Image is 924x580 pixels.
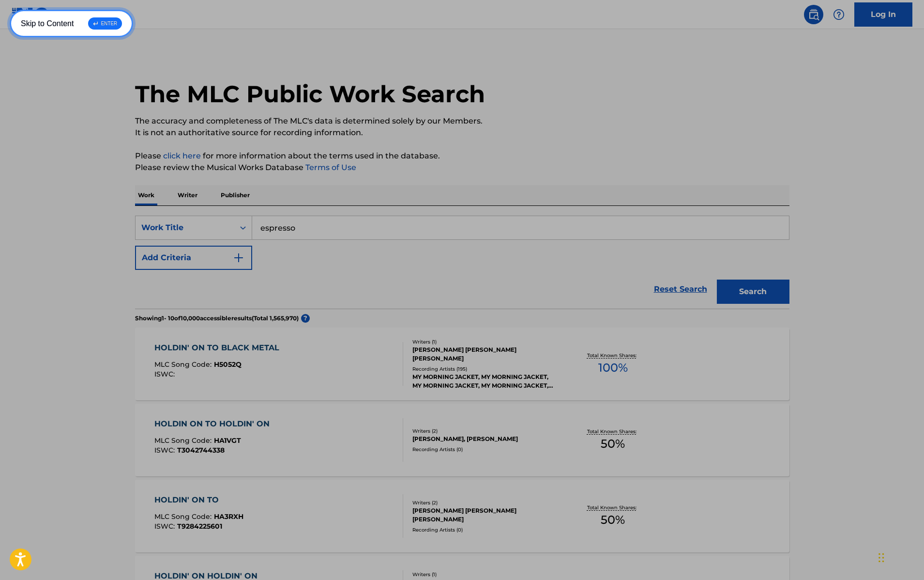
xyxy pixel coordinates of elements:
span: MLC Song Code : [154,360,214,369]
div: Work Title [141,222,228,234]
p: Total Known Shares: [587,428,639,435]
p: It is not an authoritative source for recording information. [135,127,789,139]
div: Writers ( 2 ) [412,499,559,506]
div: HOLDIN ON TO HOLDIN' ON [154,418,274,430]
div: [PERSON_NAME], [PERSON_NAME] [412,435,559,443]
a: Terms of Use [303,163,356,172]
span: HA1VGT [214,436,241,445]
a: click here [163,151,201,160]
div: Drag [879,543,884,572]
span: 100 % [598,359,628,376]
a: Reset Search [649,279,712,300]
a: Public Search [804,5,823,24]
p: Total Known Shares: [587,352,639,359]
img: 9d2ae6d4665cec9f34b9.svg [233,252,244,264]
button: Add Criteria [135,246,252,270]
a: HOLDIN' ON TOMLC Song Code:HA3RXHISWC:T9284225601Writers (2)[PERSON_NAME] [PERSON_NAME] [PERSON_N... [135,480,789,552]
p: Publisher [218,185,253,205]
span: HA3RXH [214,512,243,521]
span: 50 % [601,511,625,529]
div: HOLDIN' ON TO BLACK METAL [154,342,284,354]
div: Recording Artists ( 0 ) [412,446,559,453]
a: Log In [854,2,912,27]
iframe: Chat Widget [876,533,924,580]
span: MLC Song Code : [154,436,214,445]
span: MLC Song Code : [154,512,214,521]
img: search [808,9,819,20]
a: HOLDIN ON TO HOLDIN' ONMLC Song Code:HA1VGTISWC:T3042744338Writers (2)[PERSON_NAME], [PERSON_NAME... [135,404,789,476]
button: Search [717,280,789,304]
div: Recording Artists ( 0 ) [412,526,559,533]
p: Work [135,185,157,205]
p: Showing 1 - 10 of 10,000 accessible results (Total 1,565,970 ) [135,314,299,323]
p: Please review the Musical Works Database [135,162,789,173]
span: 50 % [601,435,625,453]
div: Writers ( 2 ) [412,427,559,435]
span: ISWC : [154,522,177,531]
h1: The MLC Public Work Search [135,79,485,109]
span: ? [301,314,310,323]
span: ISWC : [154,446,177,455]
div: [PERSON_NAME] [PERSON_NAME] [PERSON_NAME] [412,506,559,524]
div: HOLDIN' ON TO [154,494,243,506]
p: Writer [175,185,200,205]
div: Help [829,5,848,24]
span: T9284225601 [177,522,222,531]
img: MLC Logo [12,7,49,21]
span: T3042744338 [177,446,225,455]
div: MY MORNING JACKET, MY MORNING JACKET, MY MORNING JACKET, MY MORNING JACKET, MY MORNING JACKET [412,373,559,390]
a: HOLDIN' ON TO BLACK METALMLC Song Code:H5052QISWC:Writers (1)[PERSON_NAME] [PERSON_NAME] [PERSON_... [135,328,789,400]
div: Writers ( 1 ) [412,571,559,578]
img: help [833,9,845,20]
span: ISWC : [154,370,177,378]
div: [PERSON_NAME] [PERSON_NAME] [PERSON_NAME] [412,345,559,363]
form: Search Form [135,216,789,309]
span: H5052Q [214,360,242,369]
p: Please for more information about the terms used in the database. [135,150,789,162]
div: Recording Artists ( 195 ) [412,365,559,373]
div: Writers ( 1 ) [412,338,559,345]
p: Total Known Shares: [587,504,639,511]
p: The accuracy and completeness of The MLC's data is determined solely by our Members. [135,115,789,127]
